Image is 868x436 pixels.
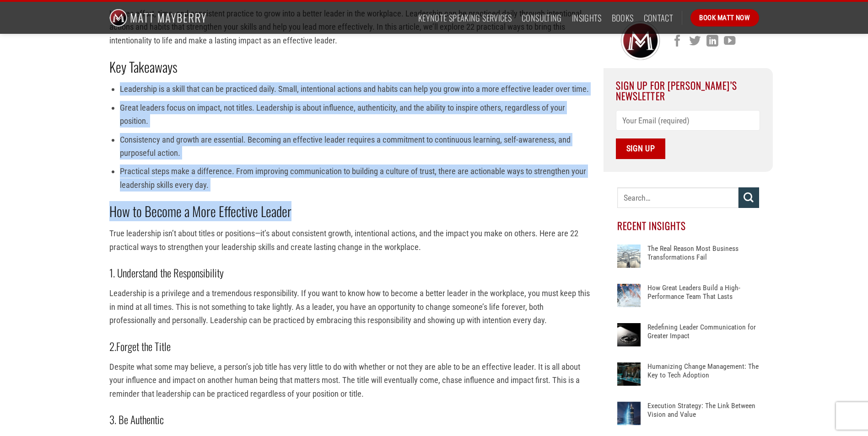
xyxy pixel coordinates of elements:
a: The Real Reason Most Business Transformations Fail [647,245,759,272]
span: Book Matt Now [699,12,750,23]
span: Sign Up For [PERSON_NAME]’s Newsletter [616,78,737,102]
li: Practical steps make a difference. From improving communication to building a culture of trust, t... [120,165,589,191]
strong: 3. Be Authentic [109,412,164,427]
li: Consistency and growth are essential. Becoming an effective leader requires a commitment to conti... [120,133,589,160]
a: Insights [572,10,602,26]
button: Submit [739,187,759,208]
img: Matt Mayberry [109,2,207,34]
a: Follow on YouTube [724,35,735,48]
p: Leadership is a privilege and a tremendous responsibility. If you want to know how to become a be... [109,287,590,327]
strong: Forget the Title [116,339,171,354]
span: Recent Insights [617,218,686,233]
a: Follow on LinkedIn [706,35,718,48]
a: How Great Leaders Build a High-Performance Team That Lasts [647,284,759,311]
form: Contact form [616,110,760,159]
li: Great leaders focus on impact, not titles. Leadership is about influence, authenticity, and the a... [120,101,589,128]
a: Redefining Leader Communication for Greater Impact [647,323,759,351]
a: Humanizing Change Management: The Key to Tech Adoption [647,362,759,390]
a: Follow on Facebook [672,35,683,48]
strong: Key Takeaways [109,57,178,77]
input: Sign Up [616,138,665,159]
h3: . [109,338,590,355]
p: Despite what some may believe, a person’s job title has very little to do with whether or not the... [109,360,590,400]
a: Contact [644,10,674,26]
strong: 1. Understand the Responsibility [109,265,224,281]
a: Execution Strategy: The Link Between Vision and Value [647,402,759,429]
input: Search… [617,187,739,208]
input: Your Email (required) [616,110,760,131]
a: Consulting [522,10,562,26]
p: True leadership isn’t about titles or positions—it’s about consistent growth, intentional actions... [109,227,590,254]
a: Books [612,10,634,26]
strong: How to Become a More Effective Leader [109,201,291,221]
a: Follow on Twitter [689,35,701,48]
li: Leadership is a skill that can be practiced daily. Small, intentional actions and habits can help... [120,82,589,96]
a: Keynote Speaking Services [418,10,512,26]
strong: 2 [109,339,114,354]
a: Book Matt Now [690,9,759,27]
